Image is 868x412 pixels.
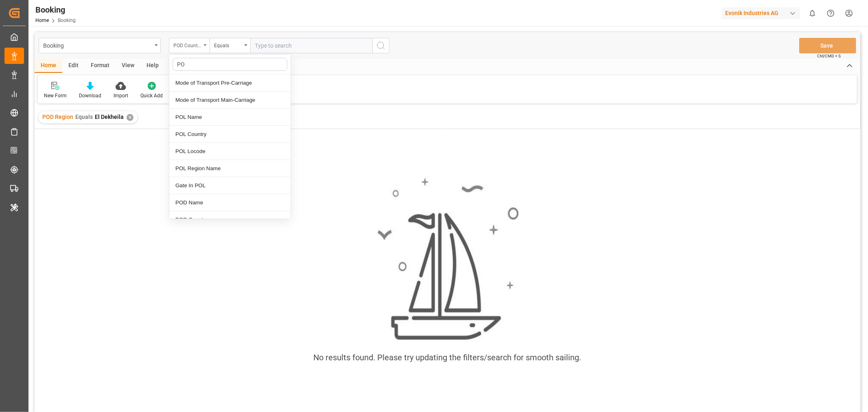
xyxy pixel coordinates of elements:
div: Booking [43,40,152,50]
div: Edit [62,59,85,73]
div: ✕ [127,114,133,121]
button: close menu [169,38,210,53]
div: Help [140,59,165,73]
div: No results found. Please try updating the filters/search for smooth sailing. [314,351,582,364]
div: Booking [35,4,76,16]
div: POD Country [173,40,201,49]
div: POL Locode [169,143,291,160]
div: Evonik Industries AG [722,7,800,19]
div: New Form [44,92,67,99]
div: POD Country [169,211,291,228]
span: El Dekheila [95,114,124,120]
div: Import [114,92,128,99]
button: open menu [210,38,250,53]
div: POL Name [169,109,291,126]
div: Mode of Transport Main-Carriage [169,92,291,109]
button: Save [799,38,856,53]
div: POL Region Name [169,160,291,177]
span: POD Region [42,114,73,120]
div: Mode of Transport Pre-Carriage [169,75,291,92]
a: Home [35,18,49,23]
button: open menu [39,38,161,53]
img: smooth_sailing.jpeg [376,177,519,342]
div: Download [79,92,101,99]
span: Ctrl/CMD + S [817,53,841,59]
button: Help Center [822,4,840,22]
div: Quick Add [140,92,163,99]
div: Home [35,59,62,73]
input: Search [173,58,287,71]
div: Equals [214,40,242,49]
div: POD Name [169,194,291,211]
button: Evonik Industries AG [722,5,803,21]
input: Type to search [250,38,372,53]
div: Format [85,59,116,73]
div: View [116,59,140,73]
div: POL Country [169,126,291,143]
button: show 0 new notifications [803,4,822,22]
div: Gate In POL [169,177,291,194]
button: search button [372,38,389,53]
span: Equals [75,114,93,120]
